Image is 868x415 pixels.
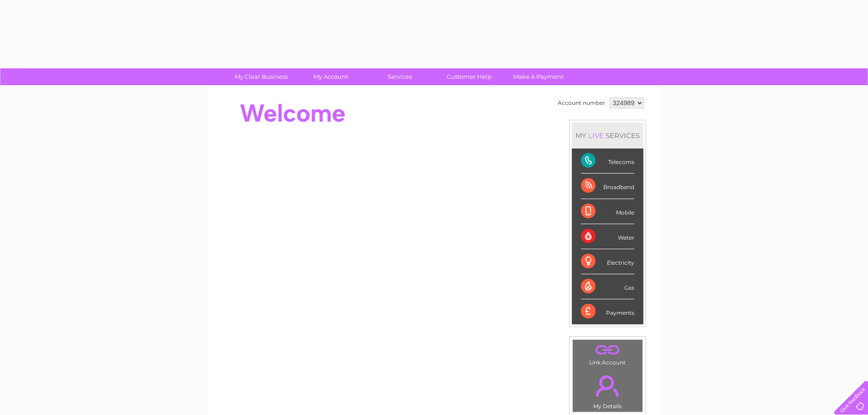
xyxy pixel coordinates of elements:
[581,174,634,199] div: Broadband
[293,68,368,85] a: My Account
[572,368,643,412] td: My Details
[431,68,507,85] a: Customer Help
[575,370,640,402] a: .
[581,199,634,224] div: Mobile
[581,299,634,324] div: Payments
[362,68,437,85] a: Services
[581,149,634,174] div: Telecoms
[501,68,576,85] a: Make A Payment
[581,274,634,299] div: Gas
[575,342,640,358] a: .
[581,249,634,274] div: Electricity
[572,123,643,149] div: MY SERVICES
[581,224,634,249] div: Water
[586,131,606,140] div: LIVE
[224,68,299,85] a: My Clear Business
[555,95,607,111] td: Account number
[572,339,643,368] td: Link Account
